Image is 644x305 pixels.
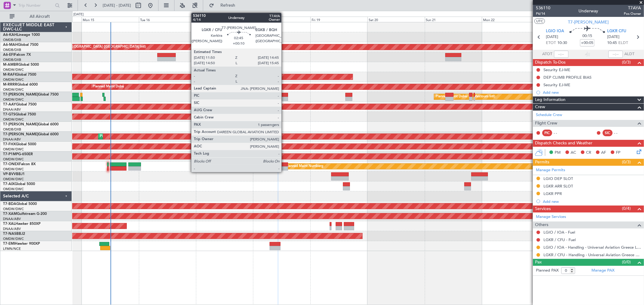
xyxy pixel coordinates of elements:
span: CR [586,150,591,156]
span: A6-EFI [3,53,14,57]
a: OMDW/DWC [3,147,24,152]
div: Thu 18 [253,17,310,22]
a: T7-XALHawker 850XP [3,222,40,226]
div: Sun 21 [425,17,482,22]
span: Pax [535,259,542,266]
a: OMDW/DWC [3,117,24,122]
span: (0/4) [622,205,631,212]
a: T7-P1MPG-650ER [3,152,33,156]
span: T7-[PERSON_NAME] [3,123,38,126]
span: LGIO IOA [546,28,564,34]
span: All Aircraft [16,14,64,19]
a: A6-KAHLineage 1000 [3,33,40,37]
a: T7-GTSGlobal 7500 [3,113,36,116]
div: - - [554,130,567,136]
div: Security EJ-ME [543,67,570,72]
span: A6-KAH [3,33,17,37]
span: Dispatch To-Dos [535,59,566,66]
div: LGIO DEP SLOT [543,176,573,181]
a: Schedule Crew [536,112,562,118]
span: T7-AIX [3,182,14,186]
span: Flight Crew [535,120,557,127]
span: 10:30 [558,40,567,46]
div: - - [614,130,628,136]
a: Manage Permits [536,167,565,173]
span: [DATE] - [DATE] [103,3,131,8]
a: T7-AIXGlobal 5000 [3,182,35,186]
div: Underway [579,8,598,14]
span: ELDT [618,40,628,46]
div: Planned Maint Dubai (Al Maktoum Intl) [93,82,152,91]
span: T7AYA [624,5,641,11]
a: M-RRRRGlobal 6000 [3,83,38,86]
div: Mon 22 [482,17,539,22]
span: Crew [535,104,545,111]
a: OMDW/DWC [3,87,24,92]
span: T7-EMI [3,242,15,246]
div: SIC [603,130,613,136]
span: T7-AAY [3,103,16,106]
span: T7-XAL [3,222,15,226]
a: LGIO / IOA - Fuel [543,230,575,235]
span: FP [616,150,620,156]
span: T7-GTS [3,113,15,116]
span: T7-XAM [3,212,17,216]
a: OMDW/DWC [3,167,24,171]
a: OMDW/DWC [3,177,24,181]
span: Others [535,222,548,228]
span: 536110 [536,5,550,11]
span: LGKR CFU [607,28,626,34]
div: LGKR ARR SLOT [543,184,573,189]
div: Mon 15 [82,17,139,22]
a: OMDB/DXB [3,48,21,52]
a: T7-EMIHawker 900XP [3,242,40,246]
div: [DATE] [73,12,84,17]
a: A6-EFIFalcon 7X [3,53,31,57]
a: OMDW/DWC [3,237,24,241]
span: (0/0) [622,259,631,265]
span: T7-FHX [3,143,16,146]
span: ALDT [624,51,634,57]
span: T7-BDA [3,202,16,206]
a: LGKR / CFU - Fuel [543,237,576,242]
a: A6-MAHGlobal 7500 [3,43,38,47]
div: PIC [542,130,552,136]
span: AF [601,150,606,156]
span: M-RAFI [3,73,16,77]
a: OMDW/DWC [3,97,24,102]
a: Manage PAX [591,268,614,274]
span: T7-[PERSON_NAME] [3,93,38,96]
button: Refresh [206,1,242,10]
a: T7-[PERSON_NAME]Global 6000 [3,123,59,126]
span: [DATE] [546,34,559,40]
a: T7-NASBBJ2 [3,232,25,236]
a: OMDW/DWC [3,207,24,211]
a: OMDW/DWC [3,77,24,82]
a: M-AMBRGlobal 5000 [3,63,39,67]
div: Sat 20 [367,17,425,22]
a: T7-XAMGulfstream G-200 [3,212,47,216]
a: VP-BVVBBJ1 [3,172,25,176]
a: T7-[PERSON_NAME]Global 7500 [3,93,59,96]
div: Add new [543,90,641,95]
div: Planned Maint Nurnberg [286,162,323,171]
div: Add new [543,199,641,204]
a: OMDW/DWC [3,157,24,162]
span: A6-MAH [3,43,18,47]
span: ETOT [546,40,556,46]
button: UTC [534,18,545,24]
span: T7-ONEX [3,162,19,166]
a: DNAA/ABV [3,107,21,112]
div: Planned Maint Dubai (Al Maktoum Intl) [100,132,159,141]
a: LFMN/NCE [3,247,21,251]
button: All Aircraft [7,12,66,21]
span: P6/14 [536,11,550,16]
div: Tue 16 [139,17,196,22]
span: Permits [535,159,549,166]
div: Security EJ-ME [543,82,570,87]
a: DNAA/ABV [3,137,21,142]
div: Wed 17 [196,17,253,22]
span: AC [571,150,576,156]
input: Trip Number [18,1,53,10]
a: T7-ONEXFalcon 8X [3,162,36,166]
